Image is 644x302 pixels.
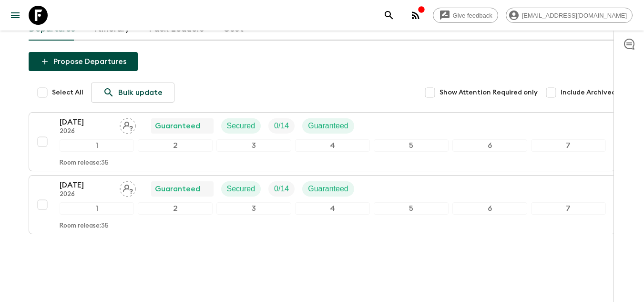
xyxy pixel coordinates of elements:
span: Assign pack leader [120,121,136,128]
div: Trip Fill [268,181,295,197]
div: 3 [216,139,291,152]
div: 1 [60,139,134,152]
div: Secured [221,181,261,197]
p: 0 / 14 [274,120,289,132]
button: [DATE]2026Assign pack leaderGuaranteedSecuredTrip FillGuaranteed1234567Room release:35 [29,175,616,234]
div: 6 [452,202,527,215]
span: [EMAIL_ADDRESS][DOMAIN_NAME] [517,12,632,19]
span: Select All [52,88,83,97]
div: Trip Fill [268,118,295,134]
span: Show Attention Required only [440,88,538,97]
p: 2026 [60,128,112,135]
a: Bulk update [91,83,174,103]
div: 2 [138,139,213,152]
p: Secured [227,120,256,132]
div: 5 [374,202,449,215]
button: menu [6,6,25,25]
p: [DATE] [60,116,112,128]
p: Guaranteed [155,183,200,195]
p: [DATE] [60,179,112,191]
p: Room release: 35 [60,222,109,230]
div: 5 [374,139,449,152]
p: Secured [227,183,256,195]
div: 6 [452,139,527,152]
p: Guaranteed [308,183,348,195]
div: 7 [531,202,606,215]
div: 7 [531,139,606,152]
div: 4 [295,139,370,152]
span: Give feedback [448,12,498,19]
div: 3 [216,202,291,215]
a: Give feedback [433,8,498,23]
p: Guaranteed [308,120,348,132]
p: Room release: 35 [60,159,109,167]
button: Propose Departures [29,52,138,71]
div: 2 [138,202,213,215]
div: [EMAIL_ADDRESS][DOMAIN_NAME] [506,8,633,23]
button: search adventures [379,6,399,25]
p: 2026 [60,191,112,198]
p: Bulk update [118,87,163,98]
div: Secured [221,118,261,134]
button: [DATE]2026Assign pack leaderGuaranteedSecuredTrip FillGuaranteed1234567Room release:35 [29,112,616,171]
p: Guaranteed [155,120,200,132]
div: 1 [60,202,134,215]
span: Assign pack leader [120,184,136,191]
div: 4 [295,202,370,215]
span: Include Archived [561,88,616,97]
p: 0 / 14 [274,183,289,195]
